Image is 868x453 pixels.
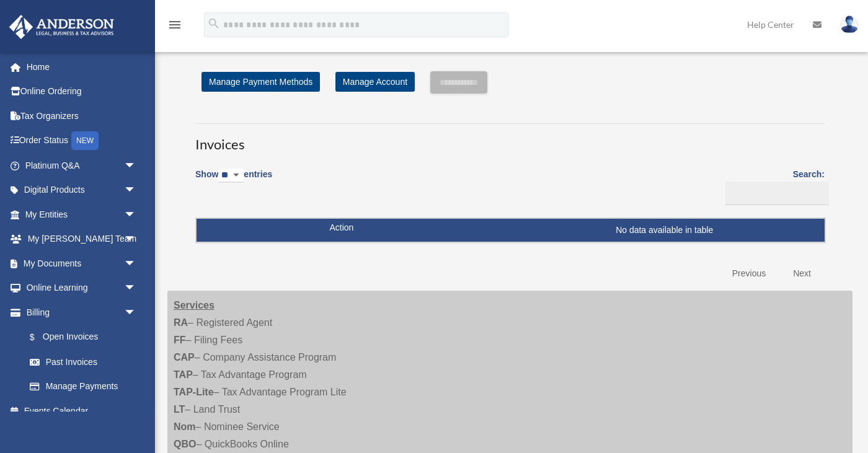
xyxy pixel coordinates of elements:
[195,167,272,195] label: Show entries
[9,55,155,79] a: Home
[9,202,155,227] a: My Entitiesarrow_drop_down
[174,439,196,449] strong: QBO
[17,374,149,399] a: Manage Payments
[218,169,244,183] select: Showentries
[195,123,825,154] h3: Invoices
[37,330,43,345] span: $
[9,300,149,325] a: Billingarrow_drop_down
[335,72,415,92] a: Manage Account
[784,261,820,286] a: Next
[9,178,155,203] a: Digital Productsarrow_drop_down
[71,131,99,150] div: NEW
[167,17,182,32] i: menu
[174,352,195,363] strong: CAP
[174,369,193,380] strong: TAP
[124,227,149,252] span: arrow_drop_down
[840,15,859,33] img: User Pic
[9,79,155,104] a: Online Ordering
[9,128,155,154] a: Order StatusNEW
[174,335,186,345] strong: FF
[167,22,182,32] a: menu
[201,72,320,92] a: Manage Payment Methods
[9,153,155,178] a: Platinum Q&Aarrow_drop_down
[124,300,149,325] span: arrow_drop_down
[17,350,149,374] a: Past Invoices
[725,182,829,205] input: Search:
[197,219,825,242] td: No data available in table
[174,387,214,397] strong: TAP-Lite
[9,227,155,252] a: My [PERSON_NAME] Teamarrow_drop_down
[124,202,149,227] span: arrow_drop_down
[721,167,825,205] label: Search:
[124,276,149,301] span: arrow_drop_down
[17,325,143,350] a: $Open Invoices
[174,421,196,432] strong: Nom
[174,404,185,415] strong: LT
[124,178,149,203] span: arrow_drop_down
[9,251,155,276] a: My Documentsarrow_drop_down
[723,261,775,286] a: Previous
[174,317,188,328] strong: RA
[174,300,215,310] strong: Services
[9,398,155,423] a: Events Calendar
[6,15,118,39] img: Anderson Advisors Platinum Portal
[124,251,149,276] span: arrow_drop_down
[124,153,149,178] span: arrow_drop_down
[9,276,155,301] a: Online Learningarrow_drop_down
[207,17,221,30] i: search
[9,103,155,128] a: Tax Organizers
